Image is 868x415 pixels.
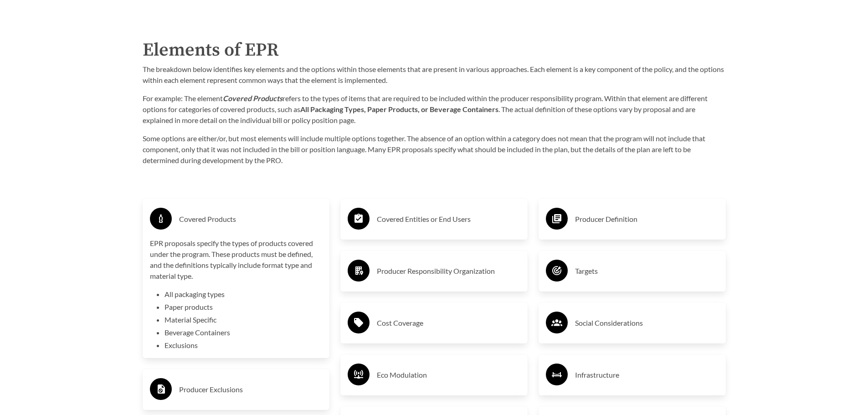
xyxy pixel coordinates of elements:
[223,94,282,102] strong: Covered Products
[575,316,719,330] h3: Social Considerations
[143,64,726,86] p: The breakdown below identifies key elements and the options within those elements that are presen...
[179,212,323,226] h3: Covered Products
[377,212,520,226] h3: Covered Entities or End Users
[300,105,498,113] strong: All Packaging Types, Paper Products, or Beverage Containers
[164,327,323,338] li: Beverage Containers
[377,368,520,382] h3: Eco Modulation
[377,264,520,278] h3: Producer Responsibility Organization
[143,36,726,64] h2: Elements of EPR
[143,133,726,166] p: Some options are either/or, but most elements will include multiple options together. The absence...
[164,314,323,325] li: Material Specific
[575,212,719,226] h3: Producer Definition
[164,289,323,300] li: All packaging types
[377,316,520,330] h3: Cost Coverage
[143,93,726,126] p: For example: The element refers to the types of items that are required to be included within the...
[150,238,323,282] p: EPR proposals specify the types of products covered under the program. These products must be def...
[164,340,323,351] li: Exclusions
[179,382,323,397] h3: Producer Exclusions
[575,368,719,382] h3: Infrastructure
[575,264,719,278] h3: Targets
[164,302,323,313] li: Paper products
